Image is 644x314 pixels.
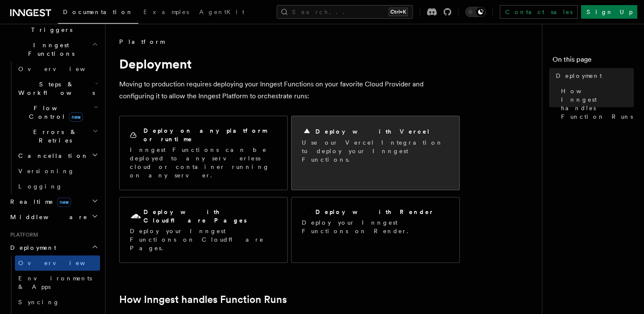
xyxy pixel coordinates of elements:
span: Logging [18,183,63,190]
a: Syncing [15,294,100,310]
span: Cancellation [15,151,89,160]
span: Overview [18,260,106,266]
h2: Deploy with Vercel [315,127,430,136]
span: Deployment [556,71,602,80]
a: Overview [15,61,100,77]
p: Deploy your Inngest Functions on Cloudflare Pages. [130,227,277,252]
kbd: Ctrl+K [389,8,408,16]
a: Deploy with RenderDeploy your Inngest Functions on Render. [291,197,460,263]
a: Sign Up [581,5,637,19]
p: Inngest Functions can be deployed to any serverless cloud or container running on any server. [130,146,277,180]
p: Use our Vercel Integration to deploy your Inngest Functions. [302,138,449,164]
button: Toggle dark mode [465,7,486,17]
span: AgentKit [199,9,244,15]
a: Deploy on any platform or runtimeInngest Functions can be deployed to any serverless cloud or con... [119,116,288,190]
span: Examples [143,9,189,15]
div: Inngest Functions [7,61,100,194]
span: new [69,112,83,122]
button: Inngest Functions [7,37,100,61]
span: Middleware [7,213,88,221]
h2: Deploy on any platform or runtime [143,126,277,143]
span: Platform [119,37,164,46]
a: Logging [15,179,100,194]
span: Platform [7,231,38,238]
a: Deploy with VercelUse our Vercel Integration to deploy your Inngest Functions. [291,116,460,190]
a: AgentKit [194,3,249,23]
a: Environments & Apps [15,271,100,294]
svg: Cloudflare [130,211,142,223]
button: Events & Triggers [7,14,100,37]
span: Environments & Apps [18,275,92,290]
h2: Deploy with Cloudflare Pages [143,208,277,225]
a: Examples [138,3,194,23]
span: new [57,197,71,207]
button: Cancellation [15,148,100,163]
button: Search...Ctrl+K [277,5,413,19]
span: Errors & Retries [15,128,92,145]
span: Events & Triggers [7,17,93,34]
span: Steps & Workflows [15,80,95,97]
button: Errors & Retries [15,124,100,148]
span: Syncing [18,299,60,305]
span: Deployment [7,243,56,252]
p: Deploy your Inngest Functions on Render. [302,218,449,235]
a: Overview [15,255,100,271]
span: How Inngest handles Function Runs [561,87,634,121]
a: Versioning [15,163,100,179]
button: Flow Controlnew [15,100,100,124]
button: Deployment [7,240,100,255]
a: How Inngest handles Function Runs [119,294,287,305]
button: Realtimenew [7,194,100,209]
h4: On this page [552,54,634,68]
a: How Inngest handles Function Runs [558,83,634,124]
button: Middleware [7,209,100,225]
p: Moving to production requires deploying your Inngest Functions on your favorite Cloud Provider an... [119,78,460,102]
a: Deploy with Cloudflare PagesDeploy your Inngest Functions on Cloudflare Pages. [119,197,288,263]
a: Contact sales [500,5,578,19]
span: Overview [18,66,106,72]
span: Flow Control [15,104,94,121]
span: Realtime [7,197,71,206]
button: Steps & Workflows [15,77,100,100]
span: Documentation [63,9,133,15]
h1: Deployment [119,56,460,71]
a: Documentation [58,3,138,24]
span: Versioning [18,168,74,174]
span: Inngest Functions [7,41,92,58]
h2: Deploy with Render [315,208,434,216]
a: Deployment [552,68,634,83]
